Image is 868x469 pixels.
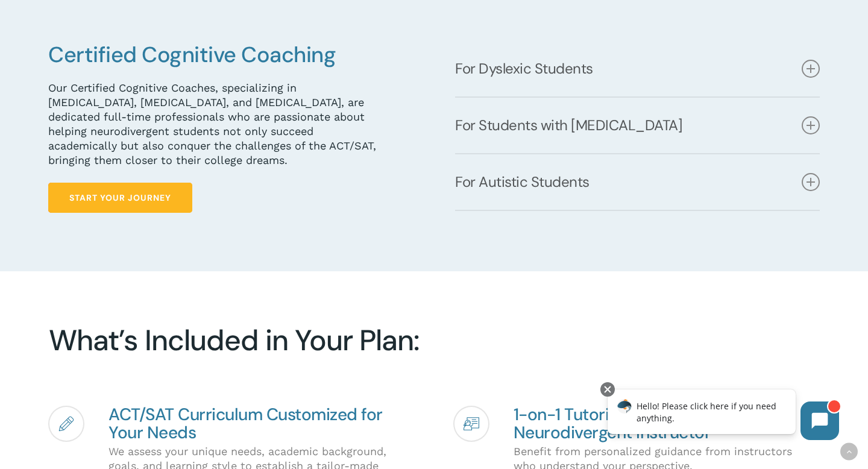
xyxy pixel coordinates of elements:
[69,192,171,204] span: Start Your Journey
[455,98,820,153] a: For Students with [MEDICAL_DATA]
[595,380,851,452] iframe: Chatbot
[48,183,192,213] a: Start Your Journey
[455,41,820,96] a: For Dyslexic Students
[48,40,336,69] span: Certified Cognitive Coaching
[49,323,805,358] h2: What’s Included in Your Plan:
[514,406,818,442] h4: 1-on-1 Tutoring with an Experienced Neurodivergent Instructor
[108,406,413,442] h4: ACT/SAT Curriculum Customized for Your Needs
[455,154,820,210] a: For Autistic Students
[48,81,383,168] p: Our Certified Cognitive Coaches, specializing in [MEDICAL_DATA], [MEDICAL_DATA], and [MEDICAL_DAT...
